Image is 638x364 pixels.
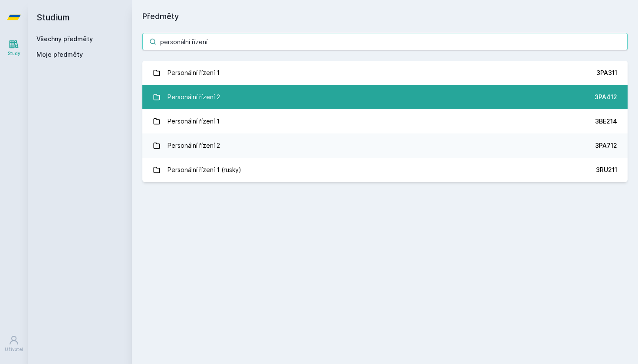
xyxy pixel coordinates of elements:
[168,88,220,106] div: Personální řízení 2
[36,35,93,42] a: Všechny předměty
[36,50,83,59] span: Moje předměty
[595,93,617,101] div: 3PA412
[142,158,628,182] a: Personální řízení 1 (rusky) 3RU211
[142,109,628,133] a: Personální řízení 1 3BE214
[142,85,628,109] a: Personální řízení 2 3PA412
[142,33,628,50] input: Název nebo ident předmětu…
[142,133,628,158] a: Personální řízení 2 3PA712
[595,117,617,126] div: 3BE214
[596,166,617,174] div: 3RU211
[595,141,617,150] div: 3PA712
[168,161,241,179] div: Personální řízení 1 (rusky)
[2,35,26,61] a: Study
[168,137,220,154] div: Personální řízení 2
[596,68,617,77] div: 3PA311
[142,10,628,23] h1: Předměty
[142,61,628,85] a: Personální řízení 1 3PA311
[168,64,220,81] div: Personální řízení 1
[2,331,26,357] a: Uživatel
[8,50,20,57] div: Study
[168,113,220,130] div: Personální řízení 1
[5,346,23,353] div: Uživatel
